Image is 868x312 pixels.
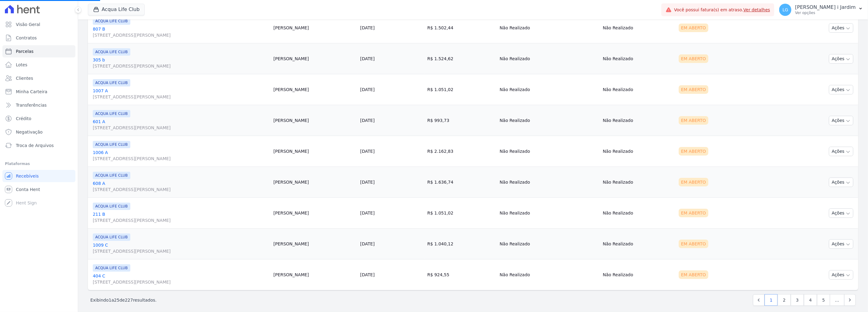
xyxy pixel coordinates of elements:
span: Transferências [16,102,47,108]
div: Em Aberto [679,54,709,63]
button: Ações [829,147,853,156]
td: R$ 993,73 [425,105,497,136]
td: [PERSON_NAME] [271,198,358,229]
span: [STREET_ADDRESS][PERSON_NAME] [93,156,269,162]
span: LG [783,8,788,12]
td: Não Realizado [600,105,676,136]
span: [STREET_ADDRESS][PERSON_NAME] [93,32,269,38]
span: ACQUA LIFE CLUB [93,48,130,56]
span: Crédito [16,116,31,122]
td: Não Realizado [600,198,676,229]
a: [DATE] [360,241,374,246]
td: [PERSON_NAME] [271,136,358,167]
td: R$ 1.524,62 [425,43,497,74]
a: 3 [791,294,804,306]
td: Não Realizado [600,259,676,290]
td: Não Realizado [497,259,600,290]
div: Em Aberto [679,85,709,94]
a: 211 B[STREET_ADDRESS][PERSON_NAME] [93,211,269,223]
a: [DATE] [360,56,374,61]
a: [DATE] [360,272,374,277]
td: Não Realizado [497,136,600,167]
a: [DATE] [360,149,374,154]
a: 305 b[STREET_ADDRESS][PERSON_NAME] [93,57,269,69]
div: Em Aberto [679,240,709,248]
button: Ações [829,85,853,94]
div: Em Aberto [679,270,709,279]
span: ACQUA LIFE CLUB [93,264,130,272]
p: Ver opções [795,10,856,15]
td: R$ 1.502,44 [425,13,497,43]
span: 25 [114,298,120,303]
button: Ações [829,239,853,249]
a: Previous [753,294,765,306]
span: Troca de Arquivos [16,142,54,149]
td: Não Realizado [497,198,600,229]
a: 1 [765,294,778,306]
td: Não Realizado [600,167,676,198]
span: [STREET_ADDRESS][PERSON_NAME] [93,63,269,69]
a: Crédito [2,112,75,125]
td: R$ 1.040,12 [425,229,497,259]
button: Ações [829,270,853,280]
a: Clientes [2,72,75,84]
div: Plataformas [5,160,73,167]
td: R$ 924,55 [425,259,497,290]
span: [STREET_ADDRESS][PERSON_NAME] [93,248,269,254]
td: Não Realizado [600,74,676,105]
div: Em Aberto [679,116,709,125]
a: 601 A[STREET_ADDRESS][PERSON_NAME] [93,119,269,131]
span: [STREET_ADDRESS][PERSON_NAME] [93,125,269,131]
a: [DATE] [360,87,374,92]
span: Visão Geral [16,21,40,28]
span: [STREET_ADDRESS][PERSON_NAME] [93,279,269,285]
span: 227 [125,298,133,303]
span: ACQUA LIFE CLUB [93,79,130,86]
div: Em Aberto [679,178,709,186]
a: Contratos [2,32,75,44]
span: ACQUA LIFE CLUB [93,172,130,179]
button: Ações [829,116,853,125]
td: Não Realizado [600,136,676,167]
span: Parcelas [16,48,34,54]
div: Em Aberto [679,209,709,217]
a: 807 B[STREET_ADDRESS][PERSON_NAME] [93,26,269,38]
a: [DATE] [360,180,374,185]
span: ACQUA LIFE CLUB [93,17,130,25]
span: ACQUA LIFE CLUB [93,233,130,241]
a: Minha Carteira [2,86,75,98]
a: [DATE] [360,118,374,123]
td: Não Realizado [497,229,600,259]
div: Em Aberto [679,24,709,32]
button: LG [PERSON_NAME] i Jardim Ver opções [774,1,868,18]
button: Ações [829,23,853,33]
a: 5 [817,294,830,306]
td: Não Realizado [497,13,600,43]
button: Ações [829,54,853,64]
td: [PERSON_NAME] [271,74,358,105]
span: [STREET_ADDRESS][PERSON_NAME] [93,94,269,100]
td: Não Realizado [497,167,600,198]
td: R$ 1.051,02 [425,198,497,229]
span: Lotes [16,62,27,68]
td: [PERSON_NAME] [271,259,358,290]
span: Conta Hent [16,186,40,193]
td: R$ 2.162,83 [425,136,497,167]
td: Não Realizado [600,229,676,259]
span: Negativação [16,129,43,135]
span: … [830,294,844,306]
a: Troca de Arquivos [2,139,75,152]
td: Não Realizado [497,43,600,74]
td: Não Realizado [497,105,600,136]
td: [PERSON_NAME] [271,43,358,74]
td: [PERSON_NAME] [271,167,358,198]
a: Negativação [2,126,75,138]
span: ACQUA LIFE CLUB [93,110,130,117]
td: Não Realizado [497,74,600,105]
a: Ver detalhes [743,7,770,12]
a: 1009 C[STREET_ADDRESS][PERSON_NAME] [93,242,269,254]
a: 404 C[STREET_ADDRESS][PERSON_NAME] [93,273,269,285]
a: 1007 A[STREET_ADDRESS][PERSON_NAME] [93,88,269,100]
td: R$ 1.636,74 [425,167,497,198]
td: Não Realizado [600,43,676,74]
